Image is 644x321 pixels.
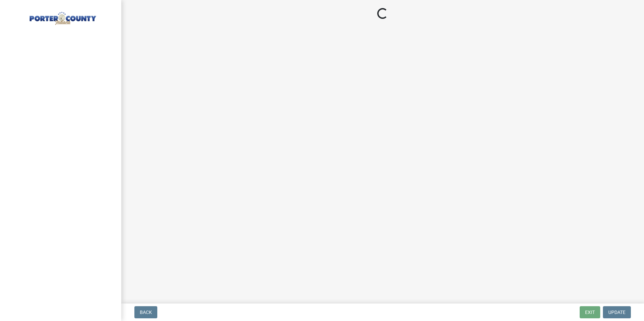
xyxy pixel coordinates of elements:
[580,306,600,318] button: Exit
[140,310,152,315] span: Back
[608,310,625,315] span: Update
[13,7,110,26] img: Porter County, Indiana
[603,306,631,318] button: Update
[134,306,157,318] button: Back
